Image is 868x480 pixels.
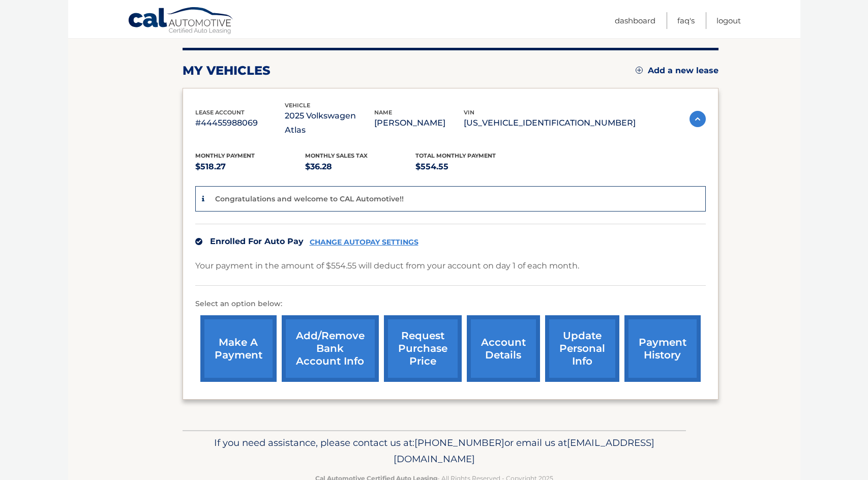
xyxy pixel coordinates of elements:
[285,102,310,109] span: vehicle
[374,116,464,130] p: [PERSON_NAME]
[195,152,255,159] span: Monthly Payment
[464,116,636,130] p: [US_VEHICLE_IDENTIFICATION_NUMBER]
[195,259,579,273] p: Your payment in the amount of $554.55 will deduct from your account on day 1 of each month.
[183,63,271,78] h2: my vehicles
[414,437,504,448] span: [PHONE_NUMBER]
[310,238,418,247] a: CHANGE AUTOPAY SETTINGS
[394,437,654,465] span: [EMAIL_ADDRESS][DOMAIN_NAME]
[716,12,741,29] a: Logout
[195,109,245,116] span: lease account
[285,109,374,137] p: 2025 Volkswagen Atlas
[189,435,679,467] p: If you need assistance, please contact us at: or email us at
[415,152,496,159] span: Total Monthly Payment
[690,111,706,127] img: accordion-active.svg
[210,236,304,246] span: Enrolled For Auto Pay
[636,67,643,74] img: add.svg
[195,238,202,245] img: check.svg
[415,160,526,174] p: $554.55
[374,109,392,116] span: name
[464,109,474,116] span: vin
[128,7,234,36] a: Cal Automotive
[200,315,277,382] a: make a payment
[615,12,655,29] a: Dashboard
[195,160,306,174] p: $518.27
[195,116,285,130] p: #44455988069
[305,160,415,174] p: $36.28
[636,66,719,76] a: Add a new lease
[624,315,701,382] a: payment history
[305,152,368,159] span: Monthly sales Tax
[215,194,404,203] p: Congratulations and welcome to CAL Automotive!!
[467,315,540,382] a: account details
[282,315,379,382] a: Add/Remove bank account info
[677,12,695,29] a: FAQ's
[384,315,462,382] a: request purchase price
[195,298,706,310] p: Select an option below:
[545,315,619,382] a: update personal info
